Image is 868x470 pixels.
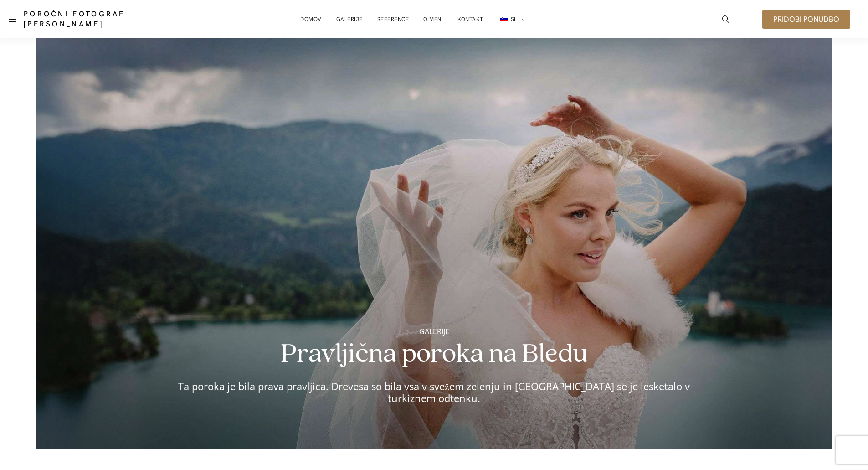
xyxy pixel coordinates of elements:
img: SL [500,16,508,21]
a: Galerije [336,10,363,28]
a: Domov [300,10,322,28]
span: Pridobi ponudbo [773,15,839,23]
div: Galerije [175,325,694,337]
a: Reference [377,10,409,28]
a: sl_SISL [498,10,525,29]
a: Pridobi ponudbo [762,10,850,29]
a: O meni [423,10,443,28]
span: SL [511,15,517,23]
a: Poročni fotograf [PERSON_NAME] [24,9,172,29]
a: icon-magnifying-glass34 [718,11,734,27]
h2: Pravljična poroka na Bledu [175,348,694,361]
p: Ta poroka je bila prava pravljica. Drevesa so bila vsa v svežem zelenju in [GEOGRAPHIC_DATA] se j... [175,380,694,404]
a: Kontakt [457,10,483,28]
